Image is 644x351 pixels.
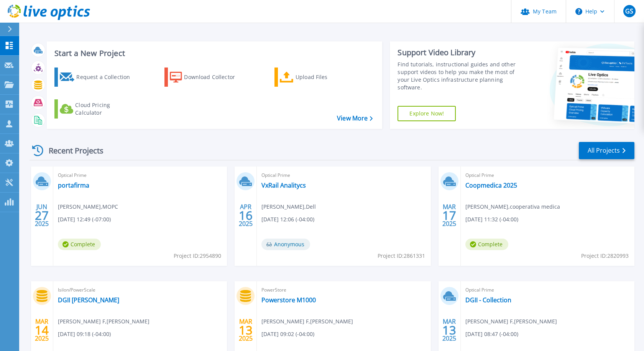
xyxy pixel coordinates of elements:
[184,69,245,85] div: Download Collector
[465,203,560,211] span: [PERSON_NAME] , cooperativa medica
[261,317,353,326] span: [PERSON_NAME] F , [PERSON_NAME]
[34,316,49,344] div: MAR 2025
[465,181,517,189] a: Coopmedica 2025
[442,201,457,229] div: MAR 2025
[465,317,557,326] span: [PERSON_NAME] F , [PERSON_NAME]
[442,316,457,344] div: MAR 2025
[442,327,456,333] span: 13
[54,68,140,87] a: Request a Collection
[398,61,521,91] div: Find tutorials, instructional guides and other support videos to help you make the most of your L...
[35,327,49,333] span: 14
[398,106,456,121] a: Explore Now!
[465,286,630,294] span: Optical Prime
[465,215,518,224] span: [DATE] 11:32 (-04:00)
[465,239,508,250] span: Complete
[581,252,629,260] span: Project ID: 2820993
[442,212,456,219] span: 17
[58,296,119,304] a: DGII [PERSON_NAME]
[398,48,521,58] div: Support Video Library
[296,69,357,85] div: Upload Files
[164,68,250,87] a: Download Collector
[58,330,111,338] span: [DATE] 09:18 (-04:00)
[261,171,426,180] span: Optical Prime
[261,239,310,250] span: Anonymous
[378,252,425,260] span: Project ID: 2861331
[54,99,140,119] a: Cloud Pricing Calculator
[58,203,118,211] span: [PERSON_NAME] , MOPC
[54,49,373,58] h3: Start a New Project
[579,142,634,159] a: All Projects
[58,181,89,189] a: portafirma
[337,115,373,122] a: View More
[238,316,253,344] div: MAR 2025
[465,330,518,338] span: [DATE] 08:47 (-04:00)
[625,8,633,14] span: GS
[58,171,222,180] span: Optical Prime
[239,327,253,333] span: 13
[261,286,426,294] span: PowerStore
[261,296,316,304] a: Powerstore M1000
[261,181,306,189] a: VxRail Analitycs
[58,286,222,294] span: Isilon/PowerScale
[58,239,101,250] span: Complete
[238,201,253,229] div: APR 2025
[239,212,253,219] span: 16
[34,201,49,229] div: JUN 2025
[465,171,630,180] span: Optical Prime
[465,296,511,304] a: DGII - Collection
[76,69,138,85] div: Request a Collection
[261,330,314,338] span: [DATE] 09:02 (-04:00)
[261,215,314,224] span: [DATE] 12:06 (-04:00)
[174,252,221,260] span: Project ID: 2954890
[274,68,360,87] a: Upload Files
[58,215,111,224] span: [DATE] 12:49 (-07:00)
[261,203,316,211] span: [PERSON_NAME] , Dell
[58,317,149,326] span: [PERSON_NAME] F , [PERSON_NAME]
[75,101,136,117] div: Cloud Pricing Calculator
[30,141,114,160] div: Recent Projects
[35,212,49,219] span: 27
